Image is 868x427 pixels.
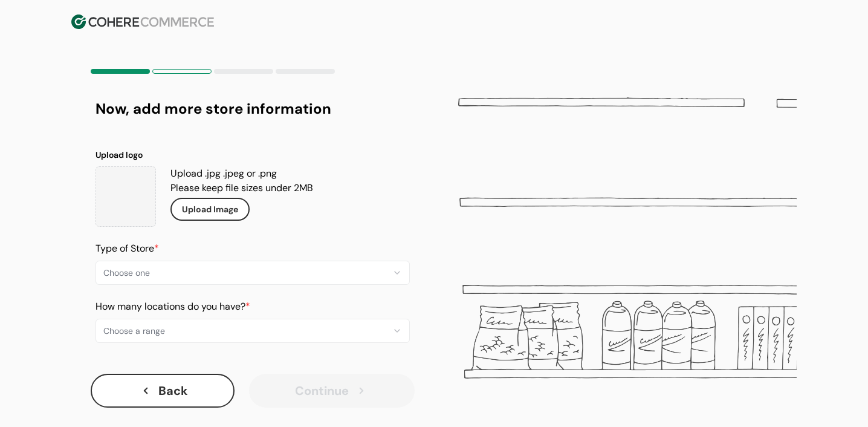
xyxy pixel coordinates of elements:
label: Type of Store [96,242,159,255]
h1: Now, add more store information [96,98,410,120]
p: Please keep file sizes under 2MB [170,181,313,195]
button: Back [91,374,235,408]
div: Upload logo [96,149,410,161]
button: Upload Image [170,198,250,221]
button: Continue [249,374,415,408]
label: How many locations do you have? [96,300,250,313]
p: Upload .jpg .jpeg or .png [170,166,313,181]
